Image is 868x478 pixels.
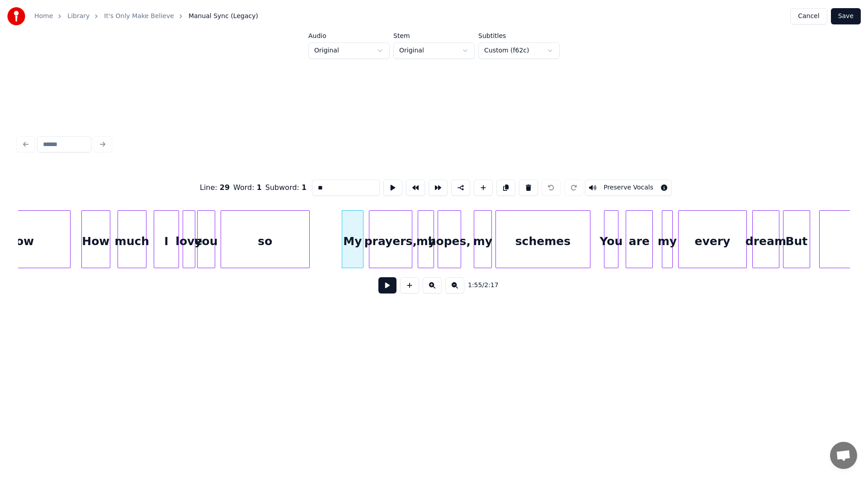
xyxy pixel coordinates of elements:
img: youka [7,7,25,25]
span: 2:17 [484,281,498,290]
div: Line : [200,182,230,193]
span: 1 [302,183,307,192]
a: Library [67,12,90,21]
button: Toggle [585,180,672,196]
span: 29 [220,183,230,192]
button: Save [831,8,861,24]
label: Subtitles [478,33,560,39]
span: 1 [257,183,262,192]
span: Manual Sync (Legacy) [189,12,258,21]
a: Home [34,12,53,21]
div: Subword : [265,182,307,193]
span: 1:55 [468,281,482,290]
nav: breadcrumb [34,12,258,21]
a: It's Only Make Believe [104,12,174,21]
a: Open chat [830,442,857,469]
div: / [468,281,490,290]
button: Cancel [790,8,827,24]
label: Stem [393,33,475,39]
div: Word : [233,182,262,193]
label: Audio [308,33,390,39]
